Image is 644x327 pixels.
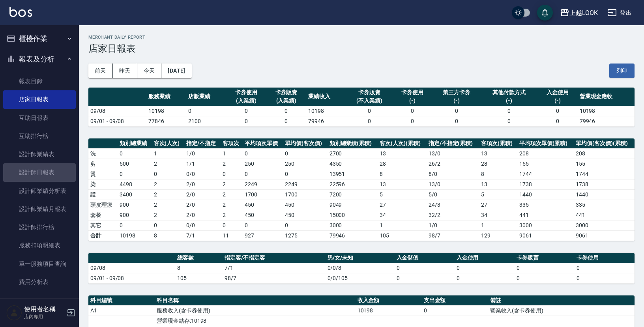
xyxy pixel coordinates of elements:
[517,200,574,210] td: 335
[221,210,243,220] td: 2
[422,305,488,316] td: 0
[574,148,635,159] td: 208
[427,179,479,189] td: 13 / 0
[392,116,432,126] td: 0
[488,295,635,306] th: 備註
[155,305,356,316] td: 服務收入(含卡券使用)
[3,200,76,218] a: 設計師業績月報表
[479,179,517,189] td: 13
[479,230,517,241] td: 129
[346,116,392,126] td: 0
[575,253,635,263] th: 卡券使用
[3,49,76,69] button: 報表及分析
[378,159,426,169] td: 28
[88,148,118,159] td: 洗
[88,179,118,189] td: 染
[378,189,426,200] td: 5
[515,273,575,283] td: 0
[161,64,191,78] button: [DATE]
[427,200,479,210] td: 24 / 3
[228,97,264,105] div: (入業績)
[88,220,118,230] td: 其它
[356,305,422,316] td: 10198
[175,263,223,273] td: 8
[243,179,283,189] td: 2249
[152,230,184,241] td: 8
[243,230,283,241] td: 927
[574,159,635,169] td: 155
[88,273,175,283] td: 09/01 - 09/08
[118,189,152,200] td: 3400
[113,64,137,78] button: 昨天
[326,253,395,263] th: 男/女/未知
[517,189,574,200] td: 1440
[283,169,328,179] td: 0
[517,179,574,189] td: 1738
[88,88,635,127] table: a dense table
[348,97,390,105] div: (不入業績)
[243,138,283,149] th: 平均項次單價
[378,200,426,210] td: 27
[479,200,517,210] td: 27
[427,220,479,230] td: 1 / 0
[221,220,243,230] td: 0
[604,6,635,20] button: 登出
[88,106,146,116] td: 09/08
[88,35,635,40] h2: Merchant Daily Report
[88,253,635,284] table: a dense table
[422,295,488,306] th: 支出金額
[569,8,598,18] div: 上越LOOK
[146,88,186,106] th: 服務業績
[283,200,328,210] td: 450
[266,116,306,126] td: 0
[268,97,304,105] div: (入業績)
[223,273,325,283] td: 98/7
[186,106,226,116] td: 0
[3,28,76,49] button: 櫃檯作業
[152,138,184,149] th: 客次(人次)
[88,138,635,241] table: a dense table
[88,169,118,179] td: 燙
[328,189,378,200] td: 7200
[3,163,76,181] a: 設計師日報表
[268,88,304,97] div: 卡券販賣
[221,169,243,179] td: 0
[483,88,535,97] div: 其他付款方式
[574,200,635,210] td: 335
[348,88,390,97] div: 卡券販賣
[517,169,574,179] td: 1744
[328,169,378,179] td: 13951
[118,148,152,159] td: 0
[221,148,243,159] td: 1
[152,179,184,189] td: 2
[88,295,155,306] th: 科目編號
[427,189,479,200] td: 5 / 0
[221,230,243,241] td: 11
[152,169,184,179] td: 0
[378,169,426,179] td: 8
[434,88,479,97] div: 第三方卡券
[575,273,635,283] td: 0
[283,230,328,241] td: 1275
[243,210,283,220] td: 450
[306,116,346,126] td: 79946
[221,200,243,210] td: 2
[328,148,378,159] td: 2700
[539,88,575,97] div: 入金使用
[378,210,426,220] td: 34
[479,138,517,149] th: 客項次(累積)
[378,148,426,159] td: 13
[243,148,283,159] td: 0
[152,200,184,210] td: 2
[3,127,76,145] a: 互助排行榜
[537,116,577,126] td: 0
[356,295,422,306] th: 收入金額
[88,305,155,316] td: A1
[223,263,325,273] td: 7/1
[578,88,635,106] th: 營業現金應收
[537,106,577,116] td: 0
[88,210,118,220] td: 套餐
[146,116,186,126] td: 77846
[483,97,535,105] div: (-)
[186,116,226,126] td: 2100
